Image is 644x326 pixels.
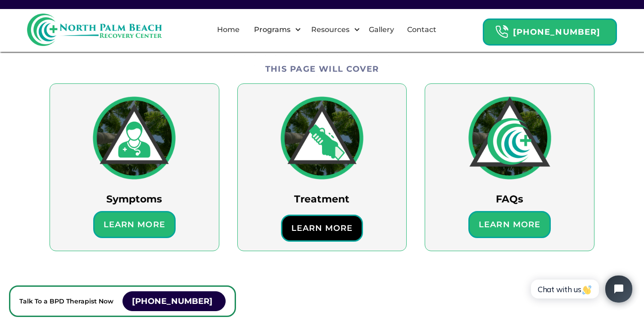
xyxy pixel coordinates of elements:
h6: Learn More [99,218,170,231]
h3: Treatment [277,192,367,207]
div: Programs [246,15,304,44]
img: Header Calendar Icons [495,25,508,39]
h3: Symptoms [93,192,176,207]
div: Resources [309,24,352,35]
h6: Learn More [474,218,545,231]
a: Home [212,15,245,44]
h3: FAQs [465,192,555,207]
h6: Learn More [287,221,358,235]
a: Contact [402,15,442,44]
a: Gallery [363,15,399,44]
div: Programs [252,24,293,35]
div: Resources [304,15,363,44]
a: [PHONE_NUMBER] [122,291,226,311]
a: Learn More [93,211,176,238]
a: Learn More [468,211,551,238]
strong: [PHONE_NUMBER] [513,27,600,37]
a: Learn More [281,215,363,242]
strong: [PHONE_NUMBER] [132,296,213,306]
iframe: Tidio Chat [521,268,640,310]
div: This Page WIll Cover [41,64,603,74]
p: Talk To a BPD Therapist Now [19,296,113,307]
a: Header Calendar Icons[PHONE_NUMBER] [483,14,617,46]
